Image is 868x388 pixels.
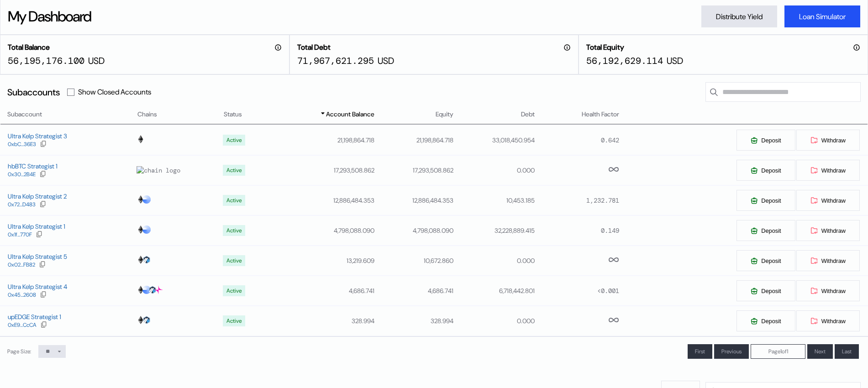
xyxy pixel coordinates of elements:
span: Deposit [761,318,781,325]
div: 0x45...2608 [8,292,36,298]
span: Last [842,348,852,355]
td: 328.994 [375,306,454,336]
td: 33,018,450.954 [454,125,535,155]
td: 17,293,508.862 [270,155,375,185]
h2: Total Debt [297,42,331,52]
span: Deposit [761,197,781,204]
span: Previous [721,348,742,355]
div: Loan Simulator [799,12,846,21]
button: Deposit [736,129,795,151]
img: chain logo [148,286,157,294]
span: Withdraw [821,197,846,204]
div: Active [226,288,242,294]
img: chain logo [137,256,145,264]
button: Next [807,344,833,359]
span: Equity [436,110,453,119]
button: Withdraw [796,250,860,272]
div: 0x02...FB82 [8,262,35,268]
button: First [688,344,712,359]
td: 32,228,889.415 [454,215,535,246]
td: 0.000 [454,155,535,185]
span: Withdraw [821,318,846,325]
label: Show Closed Accounts [78,87,151,97]
span: Chains [137,110,157,119]
td: 4,686.741 [375,276,454,306]
span: Health Factor [582,110,619,119]
button: Deposit [736,189,795,211]
img: chain logo [137,195,145,204]
span: First [695,348,705,355]
div: Ultra Kelp Strategist 1 [8,222,65,231]
td: 17,293,508.862 [375,155,454,185]
td: 0.149 [535,215,619,246]
div: Ultra Kelp Strategist 4 [8,283,67,291]
div: Active [226,137,242,143]
span: Withdraw [821,227,846,234]
td: 13,219.609 [270,246,375,276]
div: USD [378,55,394,67]
span: Withdraw [821,137,846,144]
div: USD [88,55,105,67]
td: 12,886,484.353 [375,185,454,215]
td: <0.001 [535,276,619,306]
span: Deposit [761,288,781,294]
span: Debt [521,110,535,119]
div: hbBTC Strategist 1 [8,162,58,170]
div: Active [226,197,242,204]
h2: Total Equity [586,42,624,52]
div: 0x1f...770F [8,231,32,238]
img: chain logo [142,195,151,204]
td: 0.642 [535,125,619,155]
button: Loan Simulator [784,5,860,27]
td: 21,198,864.718 [270,125,375,155]
td: 0.000 [454,246,535,276]
span: Page 1 of 1 [768,348,788,355]
button: Deposit [736,220,795,241]
div: Page Size: [7,348,31,355]
button: Withdraw [796,189,860,211]
button: Withdraw [796,159,860,181]
td: 10,672.860 [375,246,454,276]
span: Deposit [761,227,781,234]
td: 1,232.781 [535,185,619,215]
div: 56,195,176.100 [8,55,84,67]
img: chain logo [137,316,145,324]
span: Account Balance [326,110,374,119]
img: chain logo [137,135,145,143]
button: Deposit [736,159,795,181]
div: Active [226,167,242,173]
td: 0.000 [454,306,535,336]
div: 0x30...2B4E [8,171,36,178]
div: Active [226,257,242,264]
div: upEDGE Strategist 1 [8,313,61,321]
button: Previous [714,344,749,359]
div: USD [667,55,683,67]
img: chain logo [142,286,151,294]
td: 21,198,864.718 [375,125,454,155]
div: Ultra Kelp Strategist 2 [8,192,67,200]
td: 12,886,484.353 [270,185,375,215]
img: chain logo [137,225,145,234]
img: chain logo [142,316,151,324]
button: Distribute Yield [701,5,777,27]
span: Deposit [761,137,781,144]
td: 328.994 [270,306,375,336]
td: 10,453.185 [454,185,535,215]
div: 71,967,621.295 [297,55,374,67]
button: Withdraw [796,220,860,241]
button: Deposit [736,250,795,272]
button: Withdraw [796,280,860,302]
td: 6,718,442.801 [454,276,535,306]
span: Status [224,110,242,119]
button: Withdraw [796,310,860,332]
div: Subaccounts [7,86,60,98]
div: Active [226,227,242,234]
img: chain logo [154,286,163,294]
div: Active [226,318,242,324]
div: 56,192,629.114 [586,55,663,67]
span: Next [815,348,826,355]
img: chain logo [142,256,151,264]
span: Deposit [761,257,781,264]
td: 4,686.741 [270,276,375,306]
div: My Dashboard [8,7,91,26]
